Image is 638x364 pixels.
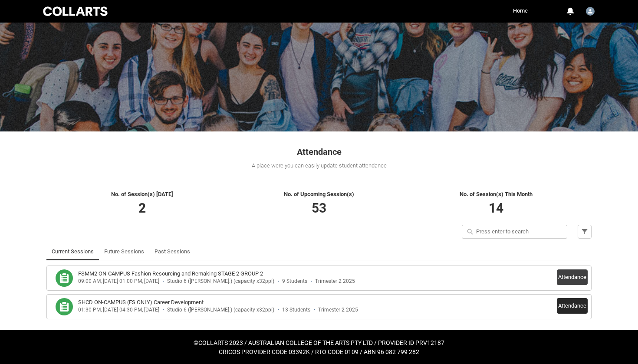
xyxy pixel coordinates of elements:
span: 2 [138,200,146,216]
div: Trimester 2 2025 [315,278,355,285]
input: Press enter to search [462,225,567,239]
button: Filter [578,225,592,239]
div: Studio 6 ([PERSON_NAME].) (capacity x32ppl) [167,278,274,285]
a: Home [511,4,530,17]
h3: SHCD ON-CAMPUS (FS ONLY) Career Development [78,298,204,307]
span: No. of Upcoming Session(s) [284,191,354,197]
div: 01:30 PM, [DATE] 04:30 PM, [DATE] [78,307,159,313]
div: A place were you can easily update student attendance [46,161,592,170]
span: No. of Session(s) This Month [460,191,533,197]
a: Future Sessions [104,243,144,260]
span: No. of Session(s) [DATE] [111,191,173,197]
li: Future Sessions [99,243,149,260]
span: Attendance [297,147,342,157]
li: Past Sessions [149,243,195,260]
div: 13 Students [282,307,310,313]
img: Tamara.Leacock [586,7,595,16]
span: 14 [489,200,503,216]
div: Trimester 2 2025 [318,307,358,313]
a: Current Sessions [52,243,94,260]
li: Current Sessions [46,243,99,260]
h3: FSMM2 ON-CAMPUS Fashion Resourcing and Remaking STAGE 2 GROUP 2 [78,269,263,278]
div: 09:00 AM, [DATE] 01:00 PM, [DATE] [78,278,159,285]
button: Attendance [557,269,588,285]
a: Past Sessions [155,243,190,260]
button: User Profile Tamara.Leacock [584,3,597,17]
button: Attendance [557,298,588,314]
div: Studio 6 ([PERSON_NAME].) (capacity x32ppl) [167,307,274,313]
span: 53 [312,200,326,216]
div: 9 Students [282,278,307,285]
